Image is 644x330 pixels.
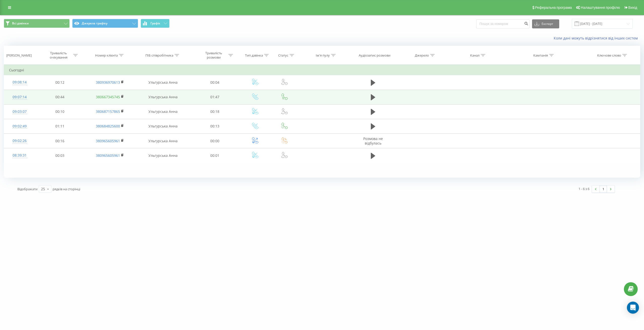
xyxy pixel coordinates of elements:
td: Ульгурська Анна [135,134,190,148]
div: 09:03:07 [9,107,30,117]
div: ПІБ співробітника [145,53,173,58]
a: 380667345745 [96,95,120,99]
div: Тривалість розмови [200,51,227,60]
span: рядків на сторінці [53,187,80,191]
a: 380936970613 [96,80,120,85]
span: Розмова не відбулась [363,136,383,146]
span: Вихід [628,6,637,10]
a: Коли дані можуть відрізнятися вiд інших систем [554,36,640,40]
td: 00:01 [190,148,239,163]
div: 09:02:26 [9,136,30,146]
td: Ульгурська Анна [135,148,190,163]
a: 380687157865 [96,109,120,114]
div: Канал [470,53,479,58]
button: Джерела трафіку [72,19,138,28]
span: Реферальна програма [535,6,572,10]
td: Ульгурська Анна [135,104,190,119]
td: 00:16 [35,134,84,148]
span: Налаштування профілю [581,6,620,10]
td: 00:13 [190,119,239,133]
div: Аудіозапис розмови [359,53,390,58]
span: Всі дзвінки [12,21,29,25]
td: 00:44 [35,90,84,104]
span: Відображати [17,187,37,191]
td: 00:04 [190,75,239,90]
div: Open Intercom Messenger [627,302,639,314]
button: Всі дзвінки [4,19,70,28]
span: Графік [150,22,160,25]
a: 380684825600 [96,124,120,128]
div: Тип дзвінка [245,53,263,58]
button: Графік [141,19,170,28]
button: Експорт [532,19,559,28]
a: 1 [599,185,607,193]
td: Ульгурська Анна [135,75,190,90]
td: 00:03 [35,148,84,163]
div: [PERSON_NAME] [6,53,32,58]
div: 25 [41,186,45,192]
div: 09:07:14 [9,92,30,102]
div: 09:08:14 [9,77,30,87]
td: 00:12 [35,75,84,90]
div: Кампанія [533,53,548,58]
td: 00:18 [190,104,239,119]
div: 08:39:31 [9,151,30,160]
div: Ім'я пулу [316,53,330,58]
a: 380965605961 [96,153,120,158]
a: 380965605961 [96,138,120,143]
div: Статус [278,53,288,58]
td: Сьогодні [4,65,640,75]
div: 09:02:49 [9,121,30,131]
td: 01:47 [190,90,239,104]
input: Пошук за номером [476,19,530,28]
div: 1 - 6 з 6 [579,186,589,191]
td: 00:00 [190,134,239,148]
td: Ульгурська Анна [135,119,190,133]
td: Ульгурська Анна [135,90,190,104]
div: Джерело [415,53,429,58]
div: Номер клієнта [95,53,118,58]
div: Тривалість очікування [45,51,72,60]
div: Ключове слово [597,53,621,58]
td: 00:10 [35,104,84,119]
td: 01:11 [35,119,84,133]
